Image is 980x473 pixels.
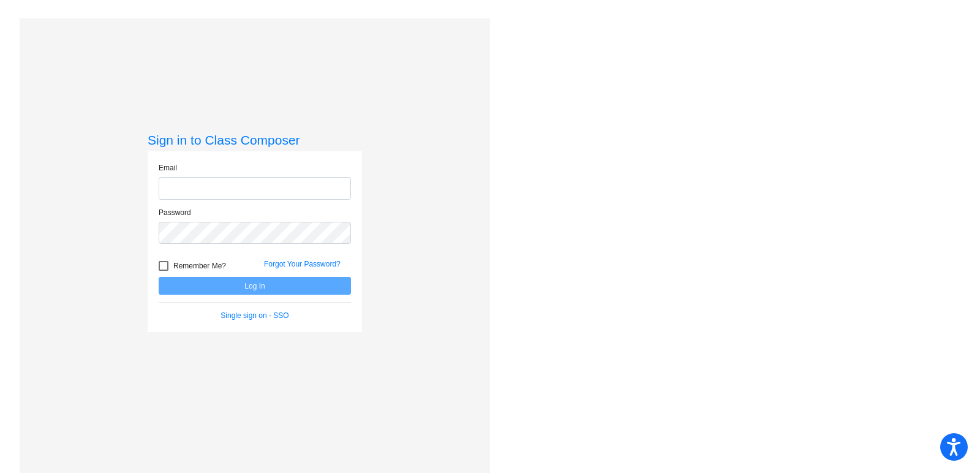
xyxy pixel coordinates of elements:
label: Email [159,162,177,173]
label: Password [159,207,191,218]
h3: Sign in to Class Composer [148,132,362,148]
a: Single sign on - SSO [221,311,288,320]
span: Remember Me? [173,259,226,273]
a: Forgot Your Password? [264,260,341,268]
button: Log In [159,277,351,295]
